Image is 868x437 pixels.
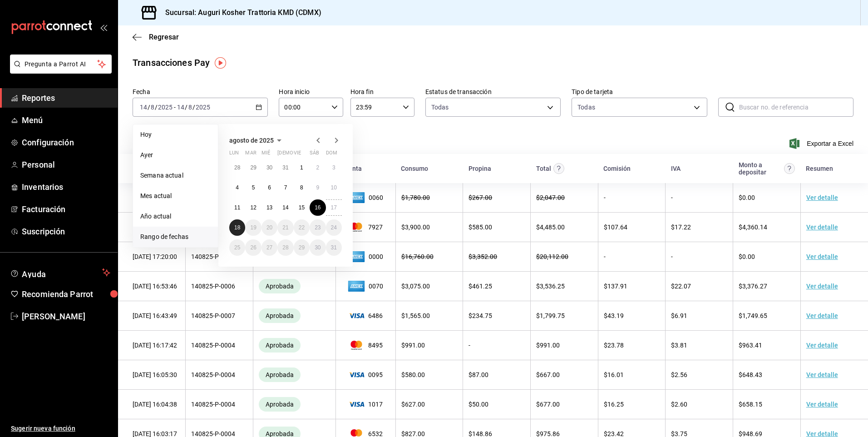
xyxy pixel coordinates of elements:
td: 140825-P-0004 [186,360,253,390]
button: 30 de julio de 2025 [261,159,277,176]
span: $ 4,360.14 [739,223,767,231]
td: [DATE] 17:53:37 [118,213,186,242]
button: 28 de julio de 2025 [229,159,245,176]
input: -- [139,104,148,111]
abbr: 1 de agosto de 2025 [300,164,303,171]
span: Hoy [140,130,211,139]
button: 9 de agosto de 2025 [310,179,325,196]
button: 12 de agosto de 2025 [245,199,261,216]
span: $ 1,799.75 [536,312,565,319]
span: Inventarios [22,181,110,193]
span: Mes actual [140,191,211,201]
div: Transacciones cobradas de manera exitosa. [259,308,301,323]
div: Transacciones cobradas de manera exitosa. [259,279,301,293]
abbr: 8 de agosto de 2025 [300,184,303,191]
span: $ 627.00 [401,401,425,408]
abbr: lunes [229,150,239,159]
span: Ayer [140,150,211,160]
span: Rango de fechas [140,232,211,242]
span: $ 667.00 [536,371,560,378]
span: Configuración [22,136,110,149]
div: Resumen [806,165,833,172]
button: Regresar [133,33,179,41]
button: 2 de agosto de 2025 [310,159,325,176]
button: 25 de agosto de 2025 [229,239,245,256]
span: Pregunta a Parrot AI [25,60,98,69]
a: Ver detalle [806,194,838,201]
button: 29 de julio de 2025 [245,159,261,176]
span: Reportes [22,92,110,104]
span: $ 677.00 [536,401,560,408]
span: Aprobada [262,342,297,349]
span: $ 1,780.00 [401,194,430,201]
span: $ 267.00 [469,194,492,201]
td: $0.00 [733,242,801,272]
abbr: 26 de agosto de 2025 [250,244,256,251]
td: 140825-P-0007 [186,301,253,331]
abbr: 30 de agosto de 2025 [315,244,321,251]
span: Menú [22,114,110,126]
abbr: domingo [326,150,337,159]
a: Ver detalle [806,312,838,319]
div: Propina [469,165,491,172]
label: Tipo de tarjeta [572,89,707,95]
button: 28 de agosto de 2025 [277,239,293,256]
svg: Este monto equivale al total pagado por el comensal antes de aplicar Comisión e IVA. [553,163,564,174]
abbr: 31 de agosto de 2025 [331,244,337,251]
span: $ 22.07 [671,283,691,290]
h3: Sucursal: Auguri Kosher Trattoria KMD (CDMX) [158,7,321,18]
span: [PERSON_NAME] [22,310,110,323]
span: $ 137.91 [604,283,627,290]
abbr: 3 de agosto de 2025 [332,164,335,171]
td: - [598,242,666,272]
abbr: 13 de agosto de 2025 [266,204,272,211]
span: Aprobada [262,401,297,408]
label: Hora inicio [279,89,343,95]
span: $ 87.00 [469,371,488,378]
abbr: 31 de julio de 2025 [282,164,288,171]
button: 5 de agosto de 2025 [245,179,261,196]
span: $ 648.43 [739,371,762,378]
span: $ 2.56 [671,371,687,378]
abbr: 2 de agosto de 2025 [316,164,319,171]
abbr: 27 de agosto de 2025 [266,244,272,251]
button: 23 de agosto de 2025 [310,219,325,236]
abbr: 4 de agosto de 2025 [236,184,239,191]
abbr: 19 de agosto de 2025 [250,224,256,231]
input: ---- [195,104,211,111]
button: 26 de agosto de 2025 [245,239,261,256]
div: Todas [577,103,595,112]
td: [DATE] 16:17:42 [118,331,186,360]
input: Buscar no. de referencia [739,98,853,116]
span: Recomienda Parrot [22,288,110,300]
td: 140825-P-0006 [186,272,253,301]
div: Transacciones cobradas de manera exitosa. [259,338,301,353]
span: Aprobada [262,283,297,290]
span: Suscripción [22,225,110,238]
div: IVA [671,165,681,172]
a: Ver detalle [806,253,838,260]
abbr: 11 de agosto de 2025 [234,204,240,211]
span: 0070 [341,279,390,293]
abbr: 28 de julio de 2025 [234,164,240,171]
input: ---- [158,104,173,111]
span: $ 50.00 [469,401,488,408]
button: 11 de agosto de 2025 [229,199,245,216]
button: 21 de agosto de 2025 [277,219,293,236]
abbr: 16 de agosto de 2025 [315,204,321,211]
span: $ 2,047.00 [536,194,565,201]
input: -- [188,104,192,111]
abbr: viernes [294,150,301,159]
span: Personal [22,159,110,171]
span: 6486 [341,312,390,319]
span: $ 4,485.00 [536,223,565,231]
button: 10 de agosto de 2025 [326,179,342,196]
td: 140825-P-0004 [186,390,253,419]
span: $ 991.00 [401,342,425,349]
img: Tooltip marker [215,57,226,69]
button: 24 de agosto de 2025 [326,219,342,236]
button: 19 de agosto de 2025 [245,219,261,236]
span: / [192,104,195,111]
td: [DATE] 16:43:49 [118,301,186,331]
div: Transacciones cobradas de manera exitosa. [259,397,301,412]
